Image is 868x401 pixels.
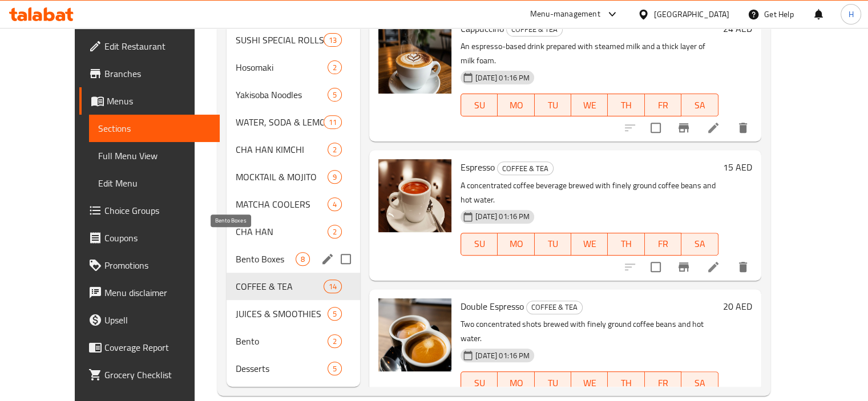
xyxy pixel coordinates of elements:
div: Bento Boxes8edit [227,245,360,273]
a: Edit Menu [89,169,220,197]
h6: 20 AED [723,298,752,314]
span: 2 [328,62,341,73]
span: [DATE] 01:16 PM [471,211,534,222]
div: items [296,252,310,266]
a: Promotions [79,252,220,279]
div: COFFEE & TEA [506,23,563,37]
a: Upsell [79,306,220,334]
div: [GEOGRAPHIC_DATA] [654,8,729,21]
span: H [848,8,853,21]
div: items [324,33,342,47]
div: Yakisoba Noodles5 [227,81,360,108]
a: Choice Groups [79,197,220,224]
span: TU [539,236,567,252]
span: Upsell [104,313,211,327]
span: Select to update [644,255,668,279]
span: Select to update [644,116,668,140]
div: items [328,334,342,348]
span: 13 [324,35,341,46]
a: Menu disclaimer [79,279,220,306]
h6: 15 AED [723,159,752,175]
span: SA [686,97,713,114]
span: FR [649,375,677,391]
span: TU [539,97,567,114]
h6: 24 AED [723,21,752,37]
span: MATCHA COOLERS [236,197,328,211]
span: Sections [98,121,211,135]
button: SA [681,94,718,116]
span: FR [649,97,677,114]
span: 5 [328,363,341,374]
img: Cappuccino [378,21,451,94]
button: FR [645,94,681,116]
span: Double Espresso [461,298,524,315]
span: Espresso [461,159,495,176]
p: Two concentrated shots brewed with finely ground coffee beans and hot water. [461,317,718,346]
span: 2 [328,336,341,347]
button: TU [535,371,571,394]
div: items [328,170,342,184]
img: Double Espresso [378,298,451,371]
a: Coverage Report [79,334,220,361]
span: TU [539,375,567,391]
span: CHA HAN [236,225,328,238]
span: Coverage Report [104,341,211,354]
div: Bento2 [227,327,360,355]
div: WATER, SODA & LEMONADE [236,115,324,129]
button: SU [461,371,498,394]
span: COFFEE & TEA [507,23,562,36]
span: COFFEE & TEA [236,280,324,293]
span: SA [686,375,713,391]
span: Menus [107,94,211,108]
img: Espresso [378,159,451,232]
button: SA [681,233,718,256]
span: SA [686,236,713,252]
button: TH [608,233,644,256]
span: Branches [104,67,211,80]
span: Grocery Checklist [104,368,211,382]
div: CHA HAN2 [227,218,360,245]
button: TU [535,94,571,116]
button: WE [571,233,608,256]
div: MOCKTAIL & MOJITO9 [227,163,360,191]
a: Edit menu item [706,121,720,135]
span: MOCKTAIL & MOJITO [236,170,328,184]
div: COFFEE & TEA14 [227,273,360,300]
button: SA [681,371,718,394]
span: [DATE] 01:16 PM [471,350,534,361]
div: SUSHI SPECIAL ROLLS [236,33,324,47]
span: TH [612,375,640,391]
button: edit [319,250,336,268]
a: Edit menu item [706,260,720,274]
span: COFFEE & TEA [498,162,553,175]
button: Branch-specific-item [670,253,697,281]
a: Edit Restaurant [79,33,220,60]
a: Full Menu View [89,142,220,169]
span: TH [612,236,640,252]
span: Coupons [104,231,211,245]
div: WATER, SODA & LEMONADE11 [227,108,360,136]
span: 11 [324,117,341,128]
a: Menus [79,87,220,115]
div: Desserts [236,362,328,375]
span: SU [466,97,493,114]
span: Bento Boxes [236,252,296,266]
span: Full Menu View [98,149,211,163]
button: MO [498,233,534,256]
div: items [328,88,342,102]
span: Edit Restaurant [104,39,211,53]
div: JUICES & SMOOTHIES [236,307,328,321]
div: items [328,60,342,74]
div: COFFEE & TEA [497,161,554,175]
span: COFFEE & TEA [527,301,582,314]
button: WE [571,94,608,116]
button: FR [645,371,681,394]
div: items [324,115,342,129]
span: TH [612,97,640,114]
button: TH [608,371,644,394]
span: Menu disclaimer [104,286,211,299]
div: items [324,280,342,293]
p: An espresso-based drink prepared with steamed milk and a thick layer of milk foam. [461,39,718,68]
